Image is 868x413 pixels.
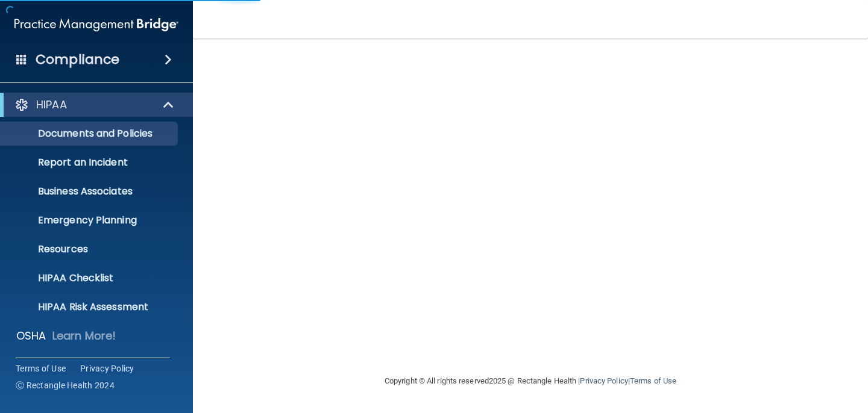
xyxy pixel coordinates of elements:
[8,243,172,255] p: Resources
[8,301,172,313] p: HIPAA Risk Assessment
[14,13,178,37] img: PMB logo
[310,362,750,400] div: Copyright © All rights reserved 2025 @ Rectangle Health | |
[36,98,67,112] p: HIPAA
[52,329,116,343] p: Learn More!
[8,128,172,140] p: Documents and Policies
[630,376,676,385] a: Terms of Use
[14,358,175,372] a: PCI
[14,98,175,112] a: HIPAA
[580,376,627,385] a: Privacy Policy
[8,272,172,284] p: HIPAA Checklist
[80,362,134,374] a: Privacy Policy
[36,358,53,372] p: PCI
[8,185,172,197] p: Business Associates
[8,214,172,226] p: Emergency Planning
[16,379,115,391] span: Ⓒ Rectangle Health 2024
[16,329,46,343] p: OSHA
[8,157,172,169] p: Report an Incident
[16,362,66,374] a: Terms of Use
[36,51,119,68] h4: Compliance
